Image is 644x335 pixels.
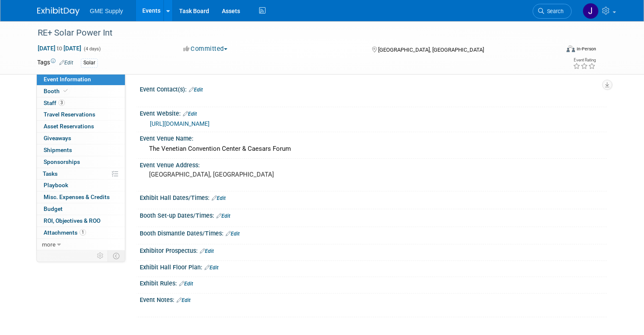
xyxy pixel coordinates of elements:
[533,4,572,19] a: Search
[205,265,218,271] a: Edit
[43,170,58,177] span: Tasks
[37,7,80,16] img: ExhibitDay
[81,58,98,67] div: Solar
[80,229,86,235] span: 1
[55,45,64,52] span: to
[179,281,193,287] a: Edit
[44,123,94,130] span: Asset Reservations
[59,60,73,66] a: Edit
[37,133,125,144] a: Giveaways
[140,132,607,143] div: Event Venue Name:
[140,209,607,220] div: Booth Set-up Dates/Times:
[37,44,82,52] span: [DATE] [DATE]
[37,215,125,227] a: ROI, Objectives & ROO
[44,147,72,153] span: Shipments
[44,182,68,188] span: Playbook
[37,74,125,85] a: Event Information
[544,8,564,14] span: Search
[37,168,125,180] a: Tasks
[37,86,125,97] a: Booth
[44,135,71,141] span: Giveaways
[44,194,110,200] span: Misc. Expenses & Credits
[37,121,125,132] a: Asset Reservations
[44,76,91,83] span: Event Information
[583,3,599,19] img: John Medina
[37,58,73,68] td: Tags
[42,241,55,248] span: more
[200,248,214,254] a: Edit
[58,100,65,106] span: 3
[567,45,575,52] img: Format-Inperson.png
[44,100,65,106] span: Staff
[37,239,125,250] a: more
[189,87,203,93] a: Edit
[140,159,607,169] div: Event Venue Address:
[44,217,100,224] span: ROI, Objectives & ROO
[183,111,197,117] a: Edit
[573,58,596,62] div: Event Rating
[140,293,607,305] div: Event Notes:
[140,83,607,94] div: Event Contact(s):
[378,47,484,53] span: [GEOGRAPHIC_DATA], [GEOGRAPHIC_DATA]
[44,88,69,94] span: Booth
[216,213,230,219] a: Edit
[150,120,210,127] a: [URL][DOMAIN_NAME]
[140,107,607,118] div: Event Website:
[226,231,240,237] a: Edit
[576,46,596,52] div: In-Person
[140,277,607,288] div: Exhibit Rules:
[514,44,596,57] div: Event Format
[44,229,86,236] span: Attachments
[35,25,549,41] div: RE+ Solar Power Int
[149,171,325,178] pre: [GEOGRAPHIC_DATA], [GEOGRAPHIC_DATA]
[44,158,80,165] span: Sponsorships
[37,97,125,109] a: Staff3
[90,8,123,14] span: GME Supply
[140,191,607,202] div: Exhibit Hall Dates/Times:
[37,227,125,238] a: Attachments1
[37,203,125,215] a: Budget
[177,297,191,303] a: Edit
[180,44,231,53] button: Committed
[37,191,125,203] a: Misc. Expenses & Credits
[64,89,68,93] i: Booth reservation complete
[212,195,226,201] a: Edit
[44,111,95,118] span: Travel Reservations
[140,261,607,272] div: Exhibit Hall Floor Plan:
[140,244,607,255] div: Exhibitor Prospectus:
[146,142,600,155] div: The Venetian Convention Center & Caesars Forum
[37,109,125,120] a: Travel Reservations
[37,144,125,156] a: Shipments
[140,227,607,238] div: Booth Dismantle Dates/Times:
[44,205,63,212] span: Budget
[37,180,125,191] a: Playbook
[83,46,101,52] span: (4 days)
[93,250,108,261] td: Personalize Event Tab Strip
[37,156,125,168] a: Sponsorships
[108,250,125,261] td: Toggle Event Tabs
